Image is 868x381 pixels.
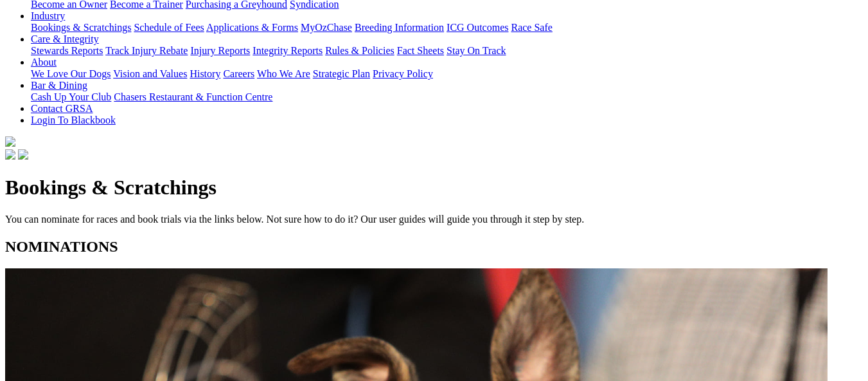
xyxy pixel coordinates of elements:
[447,45,506,56] a: Stay On Track
[18,149,28,160] img: twitter.svg
[114,91,272,102] a: Chasers Restaurant & Function Centre
[113,68,187,79] a: Vision and Values
[31,45,863,57] div: Care & Integrity
[31,103,93,114] a: Contact GRSA
[206,22,298,33] a: Applications & Forms
[5,149,15,160] img: facebook.svg
[105,45,188,56] a: Track Injury Rebate
[31,10,65,21] a: Industry
[373,68,433,79] a: Privacy Policy
[5,176,863,200] h1: Bookings & Scratchings
[397,45,444,56] a: Fact Sheets
[31,91,111,102] a: Cash Up Your Club
[5,238,863,256] h2: NOMINATIONS
[355,22,444,33] a: Breeding Information
[31,22,863,33] div: Industry
[223,68,254,79] a: Careers
[5,136,15,147] img: logo-grsa-white.png
[31,57,57,68] a: About
[301,22,352,33] a: MyOzChase
[31,45,103,56] a: Stewards Reports
[447,22,508,33] a: ICG Outcomes
[252,45,323,56] a: Integrity Reports
[31,68,111,79] a: We Love Our Dogs
[31,22,131,33] a: Bookings & Scratchings
[190,68,220,79] a: History
[31,80,87,91] a: Bar & Dining
[31,33,99,44] a: Care & Integrity
[511,22,552,33] a: Race Safe
[31,68,863,80] div: About
[31,91,863,103] div: Bar & Dining
[31,115,116,125] a: Login To Blackbook
[134,22,204,33] a: Schedule of Fees
[5,214,863,225] p: You can nominate for races and book trials via the links below. Not sure how to do it? Our user g...
[257,68,310,79] a: Who We Are
[325,45,394,56] a: Rules & Policies
[313,68,370,79] a: Strategic Plan
[190,45,250,56] a: Injury Reports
